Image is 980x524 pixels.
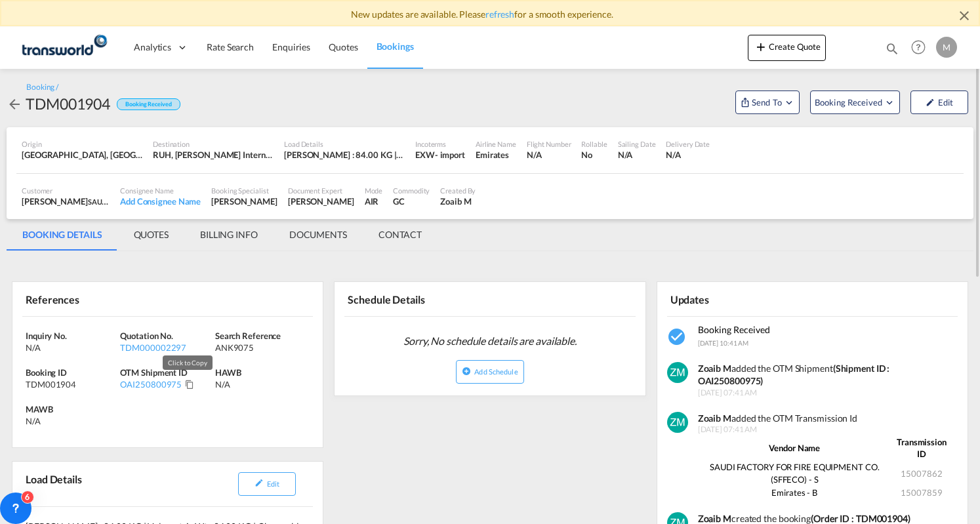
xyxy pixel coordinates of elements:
[476,149,516,161] div: Emirates
[120,367,188,378] span: OTM Shipment ID
[120,186,201,195] div: Consignee Name
[667,327,688,348] md-icon: icon-checkbox-marked-circle
[26,331,67,341] span: Inquiry No.
[891,460,952,485] td: 15007862
[263,26,319,69] a: Enquiries
[255,478,264,487] md-icon: icon-pencil
[153,149,274,161] div: RUH, King Khaled International, Riyadh, Saudi Arabia, Middle East, Middle East
[810,91,900,114] button: Open demo menu
[163,355,213,370] md-tooltip: Click to Copy
[20,33,108,62] img: 1a84b2306ded11f09c1219774cd0a0fe.png
[7,219,438,251] md-pagination-wrapper: Use the left and right arrow keys to navigate between tabs
[120,342,211,353] div: TDM000002297
[329,41,357,52] span: Quotes
[936,37,957,58] div: M
[365,186,383,195] div: Mode
[207,41,254,52] span: Rate Search
[22,139,142,149] div: Origin
[440,195,476,207] div: Zoaib M
[215,378,310,390] div: N/A
[211,195,277,207] div: [PERSON_NAME]
[811,513,910,524] b: (Order ID : TDM001904)
[1,8,979,21] div: New updates are available. Please for a smooth experience.
[272,41,310,52] span: Enquiries
[698,413,731,424] strong: Zoaib M
[748,35,826,61] button: icon-plus 400-fgCreate Quote
[581,139,607,149] div: Rollable
[698,363,731,374] strong: Zoaib M
[698,460,891,485] td: SAUDI FACTORY FOR FIRE EQUIPMENT CO.(SFFECO) - S
[698,412,952,425] div: added the OTM Transmission Id
[26,367,67,378] span: Booking ID
[26,404,53,414] span: MAWB
[698,324,770,335] span: Booking Received
[698,362,952,388] div: added the OTM Shipment
[274,219,363,251] md-tab-item: DOCUMENTS
[22,149,142,161] div: LUX, Luxembourg-Findel International, Luxembourg, Luxembourg, Western Europe, Europe
[13,13,276,27] body: Editor, editor30
[26,378,117,390] div: TDM001904
[667,287,810,310] div: Updates
[26,82,58,93] div: Booking /
[891,486,952,499] td: 15007859
[118,219,184,251] md-tab-item: QUOTES
[185,380,194,389] md-icon: Click to Copy
[885,41,899,56] md-icon: icon-magnify
[698,486,891,499] td: Emirates - B
[907,36,929,58] span: Help
[527,139,571,149] div: Flight Number
[319,26,367,69] a: Quotes
[215,367,241,378] span: HAWB
[26,342,117,353] div: N/A
[698,424,952,435] span: [DATE] 07:41 AM
[284,139,405,149] div: Load Details
[581,149,607,161] div: No
[666,149,710,161] div: N/A
[618,149,656,161] div: N/A
[753,39,769,54] md-icon: icon-plus 400-fg
[815,96,884,109] span: Booking Received
[211,186,277,195] div: Booking Specialist
[22,467,87,501] div: Load Details
[365,195,383,207] div: AIR
[393,186,430,195] div: Commodity
[197,26,263,69] a: Rate Search
[120,331,173,341] span: Quotation No.
[22,186,110,195] div: Customer
[7,93,26,114] div: icon-arrow-left
[440,186,476,195] div: Created By
[750,96,783,109] span: Send To
[698,513,731,524] b: Zoaib M
[363,219,438,251] md-tab-item: CONTACT
[120,195,201,207] div: Add Consignee Name
[215,342,306,353] div: ANK9075
[125,26,197,69] div: Analytics
[885,41,899,61] div: icon-magnify
[907,36,936,60] div: Help
[120,378,182,390] div: OAI250800975
[117,98,180,111] div: Booking Received
[527,149,571,161] div: N/A
[769,443,820,453] strong: Vendor Name
[284,149,405,161] div: [PERSON_NAME] : 84.00 KG | Volumetric Wt : 84.00 KG | Chargeable Wt : 84.00 KG
[267,479,279,488] span: Edit
[415,149,435,161] div: EXW
[476,139,516,149] div: Airline Name
[88,196,259,207] span: SAUDI FACTORY FOR FIRE EQUIPMENT CO.(SFFECO)
[897,437,947,459] strong: Transmission ID
[22,195,110,207] div: [PERSON_NAME]
[134,41,171,54] span: Analytics
[485,9,514,20] a: refresh
[22,287,165,310] div: References
[215,331,281,341] span: Search Reference
[435,149,465,161] div: - import
[956,8,972,24] md-icon: icon-close
[344,287,487,310] div: Schedule Details
[667,362,688,383] img: v+XMcPmzgAAAABJRU5ErkJggg==
[367,26,423,69] a: Bookings
[926,98,935,107] md-icon: icon-pencil
[735,91,800,114] button: Open demo menu
[474,367,518,376] span: Add Schedule
[456,360,523,384] button: icon-plus-circleAdd Schedule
